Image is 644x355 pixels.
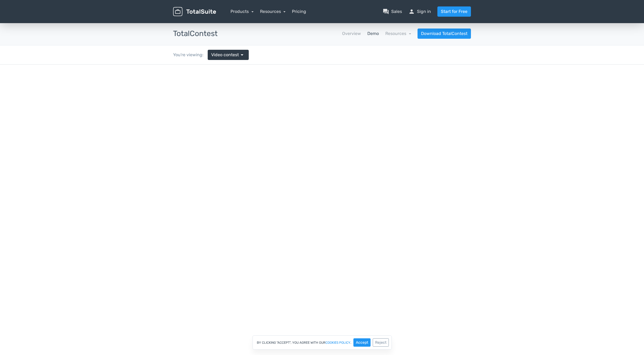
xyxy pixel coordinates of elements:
[325,341,350,344] a: cookies policy
[173,52,208,58] div: You're viewing:
[437,6,471,17] a: Start for Free
[173,7,216,16] img: TotalSuite for WordPress
[208,50,249,60] a: Video contest arrow_drop_down
[342,30,361,37] a: Overview
[418,29,471,39] a: Download TotalContest
[408,8,415,15] span: person
[383,8,389,15] span: question_answer
[373,338,389,347] button: Reject
[383,8,402,15] a: question_answerSales
[239,52,245,58] span: arrow_drop_down
[292,8,306,15] a: Pricing
[211,52,239,58] span: Video contest
[408,8,431,15] a: personSign in
[230,9,254,14] a: Products
[367,30,379,37] a: Demo
[173,30,218,38] h3: TotalContest
[260,9,286,14] a: Resources
[253,335,392,350] div: By clicking "Accept", you agree with our .
[353,338,371,347] button: Accept
[385,31,411,36] a: Resources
